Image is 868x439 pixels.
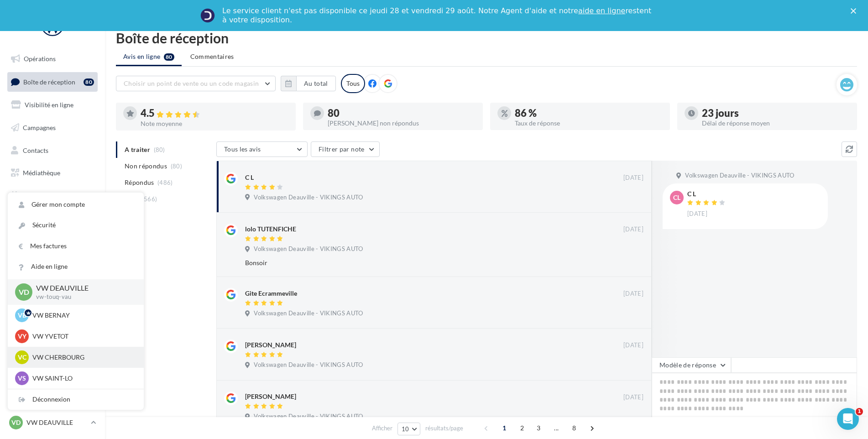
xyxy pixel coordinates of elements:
[19,287,29,297] span: VD
[402,425,409,433] span: 10
[171,162,182,170] span: (80)
[851,8,860,14] div: Fermer
[8,389,144,410] div: Déconnexion
[25,101,73,109] span: Visibilité en ligne
[5,163,99,183] a: Médiathèque
[245,392,296,401] div: [PERSON_NAME]
[623,174,643,182] span: [DATE]
[5,239,99,266] a: Campagnes DataOnDemand
[281,76,336,91] button: Au total
[254,245,363,253] span: Volkswagen Deauville - VIKINGS AUTO
[200,8,215,23] img: Profile image for Service-Client
[856,408,863,415] span: 1
[8,215,144,235] a: Sécurité
[18,311,26,320] span: VB
[23,192,53,199] span: Calendrier
[125,162,167,171] span: Non répondus
[8,194,144,215] a: Gérer mon compte
[515,120,663,126] div: Taux de réponse
[18,353,26,362] span: VC
[623,225,643,234] span: [DATE]
[623,290,643,298] span: [DATE]
[254,413,363,421] span: Volkswagen Deauville - VIKINGS AUTO
[341,74,365,93] div: Tous
[32,332,133,341] p: VW YVETOT
[328,120,476,126] div: [PERSON_NAME] non répondus
[245,173,254,182] div: C L
[142,195,157,203] span: (566)
[245,289,297,298] div: Gite Ecrammeville
[5,72,99,92] a: Boîte de réception80
[578,6,625,15] a: aide en ligne
[531,421,546,435] span: 3
[397,423,421,435] button: 10
[36,283,129,293] p: VW DEAUVILLE
[141,108,288,119] div: 4.5
[32,374,133,383] p: VW SAINT-LO
[245,258,584,267] div: Bonsoir
[124,79,259,87] span: Choisir un point de vente ou un code magasin
[222,6,653,25] div: Le service client n'est pas disponible ce jeudi 28 et vendredi 29 août. Notre Agent d'aide et not...
[837,408,859,430] iframe: Intercom live chat
[702,108,850,118] div: 23 jours
[26,418,87,427] p: VW DEAUVILLE
[23,169,60,177] span: Médiathèque
[11,418,21,427] span: VD
[702,120,850,126] div: Délai de réponse moyen
[23,146,48,154] span: Contacts
[425,424,463,433] span: résultats/page
[254,309,363,318] span: Volkswagen Deauville - VIKINGS AUTO
[23,124,56,131] span: Campagnes
[245,225,296,234] div: lolo TUTENFICHE
[245,340,296,350] div: [PERSON_NAME]
[311,141,380,157] button: Filtrer par note
[623,341,643,350] span: [DATE]
[673,193,680,202] span: CL
[687,210,707,218] span: [DATE]
[32,353,133,362] p: VW CHERBOURG
[685,172,794,180] span: Volkswagen Deauville - VIKINGS AUTO
[497,421,512,435] span: 1
[372,424,392,433] span: Afficher
[116,76,276,91] button: Choisir un point de vente ou un code magasin
[7,414,98,431] a: VD VW DEAUVILLE
[254,361,363,369] span: Volkswagen Deauville - VIKINGS AUTO
[5,95,99,115] a: Visibilité en ligne
[328,108,476,118] div: 80
[549,421,564,435] span: ...
[24,55,56,63] span: Opérations
[157,179,173,186] span: (486)
[567,421,581,435] span: 8
[254,193,363,202] span: Volkswagen Deauville - VIKINGS AUTO
[515,108,663,118] div: 86 %
[5,209,99,236] a: PLV et print personnalisable
[5,49,99,68] a: Opérations
[8,256,144,277] a: Aide en ligne
[84,78,94,86] div: 80
[216,141,308,157] button: Tous les avis
[23,78,75,85] span: Boîte de réception
[36,293,129,301] p: vw-touq-vau
[296,76,336,91] button: Au total
[687,191,727,197] div: C L
[18,374,26,383] span: VS
[141,120,288,127] div: Note moyenne
[224,145,261,153] span: Tous les avis
[32,311,133,320] p: VW BERNAY
[116,31,857,45] div: Boîte de réception
[18,332,26,341] span: VY
[5,186,99,205] a: Calendrier
[125,178,154,187] span: Répondus
[652,357,731,373] button: Modèle de réponse
[515,421,529,435] span: 2
[623,393,643,402] span: [DATE]
[5,118,99,137] a: Campagnes
[8,236,144,256] a: Mes factures
[190,52,234,61] span: Commentaires
[5,141,99,160] a: Contacts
